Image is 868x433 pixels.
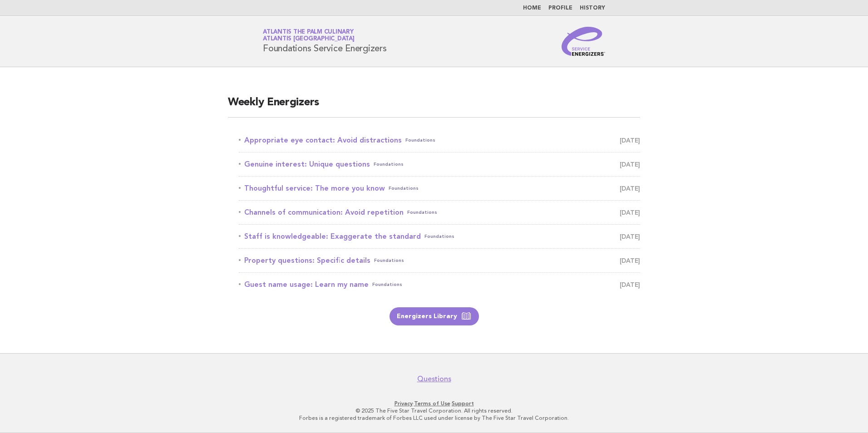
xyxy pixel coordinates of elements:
h1: Foundations Service Energizers [263,30,387,53]
span: [DATE] [620,206,640,219]
p: © 2025 The Five Star Travel Corporation. All rights reserved. [156,407,712,414]
span: Foundations [407,206,437,219]
a: Privacy [395,400,413,407]
a: Atlantis The Palm CulinaryAtlantis [GEOGRAPHIC_DATA] [263,29,355,42]
a: Staff is knowledgeable: Exaggerate the standardFoundations [DATE] [239,230,640,243]
span: Foundations [374,254,404,267]
span: Foundations [374,158,404,171]
span: Foundations [372,278,402,291]
a: Home [523,5,541,11]
span: [DATE] [620,230,640,243]
span: Foundations [389,182,419,195]
a: Thoughtful service: The more you knowFoundations [DATE] [239,182,640,195]
a: Profile [548,5,572,11]
img: Service Energizers [562,27,605,56]
a: Channels of communication: Avoid repetitionFoundations [DATE] [239,206,640,219]
a: Genuine interest: Unique questionsFoundations [DATE] [239,158,640,171]
span: [DATE] [620,254,640,267]
a: History [580,5,605,11]
a: Support [452,400,474,407]
p: Forbes is a registered trademark of Forbes LLC used under license by The Five Star Travel Corpora... [156,414,712,422]
a: Energizers Library [390,307,479,325]
span: Atlantis [GEOGRAPHIC_DATA] [263,36,355,42]
h2: Weekly Energizers [228,95,640,118]
a: Appropriate eye contact: Avoid distractionsFoundations [DATE] [239,134,640,147]
a: Property questions: Specific detailsFoundations [DATE] [239,254,640,267]
span: Foundations [405,134,435,147]
a: Questions [417,374,451,384]
span: [DATE] [620,134,640,147]
span: [DATE] [620,158,640,171]
span: [DATE] [620,182,640,195]
p: · · [156,400,712,407]
a: Terms of Use [414,400,450,407]
a: Guest name usage: Learn my nameFoundations [DATE] [239,278,640,291]
span: [DATE] [620,278,640,291]
span: Foundations [424,230,454,243]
